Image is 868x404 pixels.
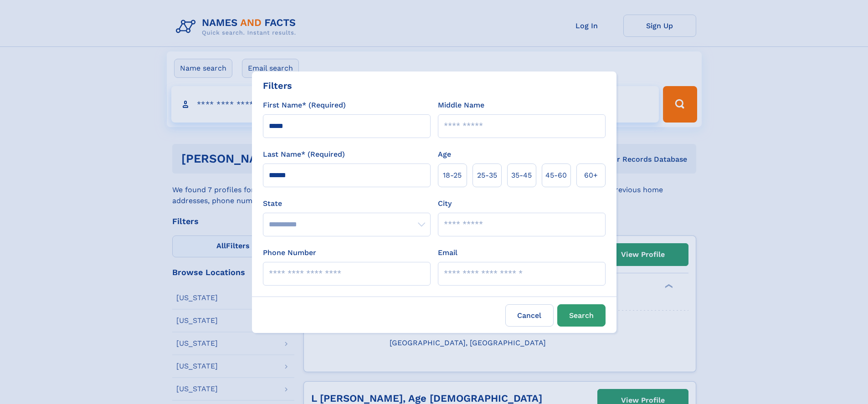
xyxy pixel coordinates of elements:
[438,100,484,111] label: Middle Name
[511,170,532,181] span: 35‑45
[263,247,316,258] label: Phone Number
[263,198,431,209] label: State
[557,304,606,327] button: Search
[443,170,462,181] span: 18‑25
[438,149,451,160] label: Age
[263,149,345,160] label: Last Name* (Required)
[545,170,567,181] span: 45‑60
[584,170,598,181] span: 60+
[263,100,346,111] label: First Name* (Required)
[438,247,457,258] label: Email
[505,304,554,327] label: Cancel
[263,79,292,92] div: Filters
[438,198,452,209] label: City
[477,170,497,181] span: 25‑35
